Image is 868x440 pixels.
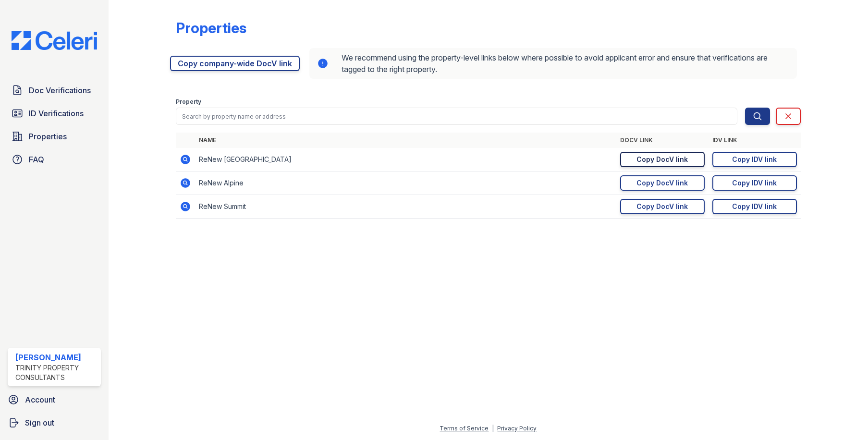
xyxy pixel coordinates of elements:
[29,154,44,165] span: FAQ
[176,98,201,106] label: Property
[636,155,688,164] div: Copy DocV link
[176,19,246,37] div: Properties
[4,413,105,432] a: Sign out
[492,425,494,432] div: |
[497,425,537,432] a: Privacy Policy
[440,425,489,432] a: Terms of Service
[4,390,105,409] a: Account
[8,104,101,123] a: ID Verifications
[25,417,54,428] span: Sign out
[25,394,55,405] span: Account
[712,152,797,167] a: Copy IDV link
[195,148,616,171] td: ReNew [GEOGRAPHIC_DATA]
[195,171,616,195] td: ReNew Alpine
[732,178,777,188] div: Copy IDV link
[636,202,688,211] div: Copy DocV link
[712,199,797,214] a: Copy IDV link
[732,155,777,164] div: Copy IDV link
[732,202,777,211] div: Copy IDV link
[170,56,300,71] a: Copy company-wide DocV link
[15,363,97,382] div: Trinity Property Consultants
[620,152,705,167] a: Copy DocV link
[309,48,796,79] div: We recommend using the property-level links below where possible to avoid applicant error and ens...
[15,352,97,363] div: [PERSON_NAME]
[29,131,67,142] span: Properties
[620,199,705,214] a: Copy DocV link
[29,85,91,96] span: Doc Verifications
[195,195,616,219] td: ReNew Summit
[636,178,688,188] div: Copy DocV link
[176,108,737,125] input: Search by property name or address
[620,175,705,191] a: Copy DocV link
[709,133,801,148] th: IDV Link
[8,150,101,169] a: FAQ
[4,31,105,50] img: CE_Logo_Blue-a8612792a0a2168367f1c8372b55b34899dd931a85d93a1a3d3e32e68fde9ad4.png
[8,127,101,146] a: Properties
[712,175,797,191] a: Copy IDV link
[29,108,84,119] span: ID Verifications
[616,133,709,148] th: DocV Link
[195,133,616,148] th: Name
[8,81,101,100] a: Doc Verifications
